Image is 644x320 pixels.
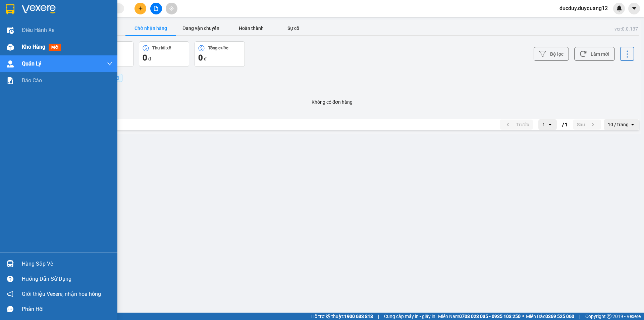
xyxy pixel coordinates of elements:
span: message [7,306,13,312]
div: Thu tài xế [152,46,171,50]
div: đ [143,52,185,63]
input: Selected 10 / trang. [629,121,630,128]
span: / 1 [562,121,568,129]
span: Miền Bắc [526,313,574,320]
img: warehouse-icon [7,60,14,67]
button: Sự cố [276,21,310,35]
div: Tổng cước [208,46,228,50]
button: plus [135,3,146,14]
span: plus [138,6,143,11]
strong: 0369 525 060 [545,314,574,319]
span: down [107,61,112,66]
span: Điều hành xe [22,26,54,34]
span: Giới thiệu Vexere, nhận hoa hồng [22,290,101,298]
div: 1 [542,121,545,128]
span: Hỗ trợ kỹ thuật: [311,313,373,320]
span: ducduy.duyquang12 [554,4,613,12]
strong: 1900 633 818 [344,314,373,319]
span: | [378,313,379,320]
strong: 0708 023 035 - 0935 103 250 [459,314,521,319]
img: solution-icon [7,77,14,84]
button: Thu tài xế0 đ [139,41,189,67]
div: Không có đơn hàng [25,92,639,112]
span: notification [7,291,13,297]
div: Phản hồi [22,304,112,314]
span: file-add [154,6,158,11]
span: Kho hàng [22,44,45,50]
span: mới [49,44,61,51]
div: 10 / trang [608,121,629,128]
button: Bộ lọc [534,47,569,61]
span: | [579,313,580,320]
img: warehouse-icon [7,260,14,267]
button: next page. current page 1 / 1 [573,120,601,130]
button: Hoàn thành [226,21,276,35]
span: 0 [143,53,147,62]
button: Đang vận chuyển [176,21,226,35]
div: đ [198,52,241,63]
span: Quản Lý [22,59,41,68]
svg: open [630,122,635,127]
button: caret-down [628,3,640,14]
img: icon-new-feature [616,5,622,11]
span: caret-down [631,5,637,11]
button: Tổng cước0 đ [195,41,245,67]
div: Hướng dẫn sử dụng [22,274,112,284]
span: Cung cấp máy in - giấy in: [384,313,436,320]
span: Miền Nam [438,313,521,320]
img: warehouse-icon [7,27,14,34]
span: question-circle [7,276,13,282]
button: aim [166,3,177,14]
span: aim [169,6,174,11]
span: ⚪️ [522,315,524,318]
span: Báo cáo [22,76,42,85]
span: 0 [198,53,203,62]
button: file-add [150,3,162,14]
button: Làm mới [574,47,615,61]
span: copyright [607,314,611,319]
svg: open [547,122,553,127]
button: Chờ nhận hàng [125,21,176,35]
button: previous page. current page 1 / 1 [500,120,533,130]
img: logo-vxr [6,4,14,14]
img: warehouse-icon [7,44,14,51]
div: Hàng sắp về [22,259,112,269]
